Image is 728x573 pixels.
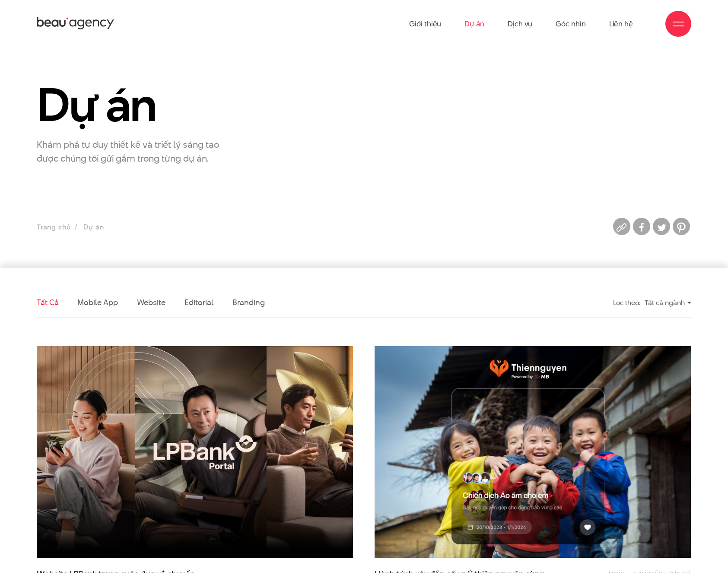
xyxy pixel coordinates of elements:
[37,137,241,165] p: Khám phá tư duy thiết kế và triết lý sáng tạo được chúng tôi gửi gắm trong từng dự án.
[613,295,640,310] div: Lọc theo:
[37,297,58,308] a: Tất cả
[37,80,241,130] h1: Dự án
[375,346,691,558] img: thumb
[645,295,691,310] div: Tất cả ngành
[37,222,70,232] a: Trang chủ
[77,297,118,308] a: Mobile app
[232,297,264,308] a: Branding
[184,297,213,308] a: Editorial
[137,297,165,308] a: Website
[37,346,353,558] img: LPBank portal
